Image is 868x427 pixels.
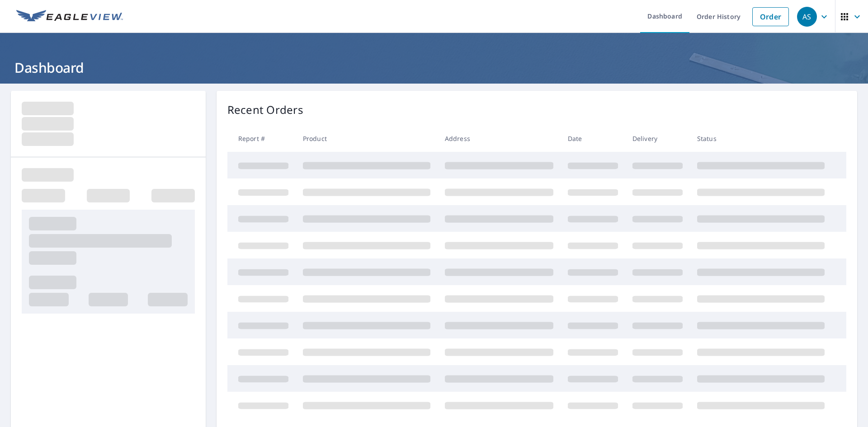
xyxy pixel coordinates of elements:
th: Status [690,125,832,152]
th: Delivery [625,125,690,152]
p: Recent Orders [227,102,303,118]
th: Product [296,125,438,152]
img: EV Logo [16,10,123,23]
th: Address [438,125,561,152]
a: Order [752,7,789,26]
h1: Dashboard [11,58,857,77]
th: Date [561,125,625,152]
th: Report # [227,125,296,152]
div: AS [797,7,817,27]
